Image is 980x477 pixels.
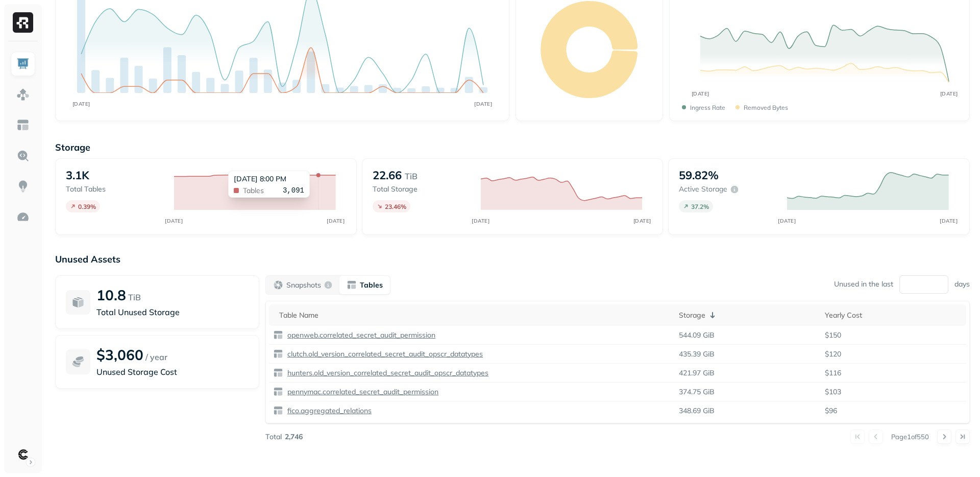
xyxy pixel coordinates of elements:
[679,349,715,359] p: 435.39 GiB
[16,88,30,101] img: Assets
[16,210,30,224] img: Optimization
[279,311,671,320] div: Table Name
[834,279,893,289] p: Unused in the last
[891,432,929,441] p: Page 1 of 550
[954,279,970,289] p: days
[96,366,249,378] p: Unused Storage Cost
[691,90,709,97] tspan: [DATE]
[145,351,167,363] p: / year
[825,349,962,359] p: $120
[679,406,715,416] p: 348.69 GiB
[940,90,958,97] tspan: [DATE]
[273,387,283,397] img: table
[16,57,30,70] img: Dashboard
[16,447,30,462] img: Clutch
[405,170,418,182] p: TiB
[273,406,283,416] img: table
[66,168,89,182] p: 3.1K
[78,203,96,210] p: 0.39 %
[285,368,488,378] p: hunters.old_version_correlated_secret_audit_opscr_datatypes
[273,368,283,378] img: table
[679,368,715,378] p: 421.97 GiB
[474,101,492,107] tspan: [DATE]
[679,330,715,340] p: 544.09 GiB
[96,306,249,318] p: Total Unused Storage
[679,309,816,321] div: Storage
[744,104,788,111] p: Removed bytes
[283,349,483,359] a: clutch.old_version_correlated_secret_audit_opscr_datatypes
[16,180,30,193] img: Insights
[679,168,719,182] p: 59.82%
[55,141,970,153] p: Storage
[327,218,345,224] tspan: [DATE]
[128,291,141,303] p: TiB
[96,346,143,364] p: $3,060
[825,330,962,340] p: $150
[373,168,402,182] p: 22.66
[633,218,651,224] tspan: [DATE]
[283,387,438,397] a: pennymac.correlated_secret_audit_permission
[13,12,33,33] img: Ryft
[285,432,303,442] p: 2,746
[55,253,970,265] p: Unused Assets
[285,387,438,397] p: pennymac.correlated_secret_audit_permission
[16,149,30,162] img: Query Explorer
[273,330,283,340] img: table
[285,330,435,340] p: openweb.correlated_secret_audit_permission
[273,349,283,359] img: table
[66,184,164,194] p: Total tables
[385,203,406,210] p: 23.46 %
[825,406,962,416] p: $96
[679,387,715,397] p: 374.75 GiB
[283,406,372,416] a: fico.aggregated_relations
[283,368,488,378] a: hunters.old_version_correlated_secret_audit_opscr_datatypes
[778,218,796,224] tspan: [DATE]
[165,218,183,224] tspan: [DATE]
[285,349,483,359] p: clutch.old_version_correlated_secret_audit_opscr_datatypes
[690,104,725,111] p: Ingress Rate
[373,184,471,194] p: Total storage
[472,218,489,224] tspan: [DATE]
[825,311,962,320] div: Yearly Cost
[72,101,90,107] tspan: [DATE]
[691,203,709,210] p: 37.2 %
[940,218,958,224] tspan: [DATE]
[16,118,30,132] img: Asset Explorer
[265,432,282,442] p: Total
[96,286,126,304] p: 10.8
[679,184,727,194] p: Active storage
[285,406,372,416] p: fico.aggregated_relations
[825,387,962,397] p: $103
[283,330,435,340] a: openweb.correlated_secret_audit_permission
[286,280,321,290] p: Snapshots
[825,368,962,378] p: $116
[360,280,383,290] p: Tables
